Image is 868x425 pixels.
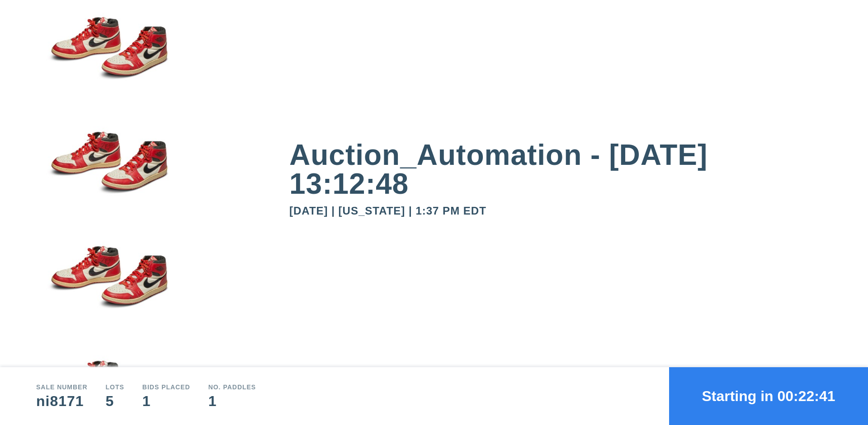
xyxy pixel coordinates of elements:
button: Starting in 00:22:41 [669,367,868,425]
img: small [36,115,181,229]
div: Lots [106,384,124,390]
div: ni8171 [36,394,88,408]
div: 1 [208,394,256,408]
div: Sale number [36,384,88,390]
div: 5 [106,394,124,408]
div: Auction_Automation - [DATE] 13:12:48 [289,140,832,198]
img: small [36,229,181,344]
div: Bids Placed [142,384,190,390]
div: [DATE] | [US_STATE] | 1:37 PM EDT [289,205,832,216]
div: 1 [142,394,190,408]
div: No. Paddles [208,384,256,390]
